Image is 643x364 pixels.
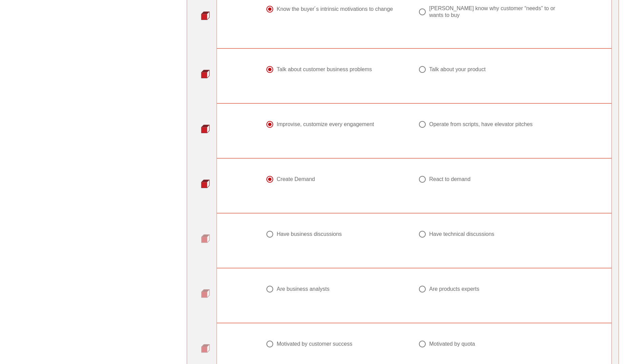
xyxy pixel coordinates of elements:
[277,286,329,292] div: Are business analysts
[429,121,533,128] div: Operate from scripts, have elevator pitches
[201,234,210,243] img: question-bullet.png
[277,6,393,13] div: Know the buyer ́s intrinsic motivations to change
[201,69,210,78] img: question-bullet-actve.png
[201,344,210,353] img: question-bullet.png
[277,231,342,238] div: Have business discussions
[429,286,479,292] div: Are products experts
[277,341,352,347] div: Motivated by customer success
[429,341,475,347] div: Motivated by quota
[429,231,494,238] div: Have technical discussions
[277,121,374,128] div: Improvise, customize every engagement
[201,11,210,20] img: question-bullet-actve.png
[201,179,210,188] img: question-bullet-actve.png
[201,289,210,298] img: question-bullet.png
[277,176,315,183] div: Create Demand
[201,124,210,133] img: question-bullet-actve.png
[277,66,372,73] div: Talk about customer business problems
[429,5,557,19] div: [PERSON_NAME] know why customer “needs” to or wants to buy
[429,66,485,73] div: Talk about your product
[429,176,470,183] div: React to demand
